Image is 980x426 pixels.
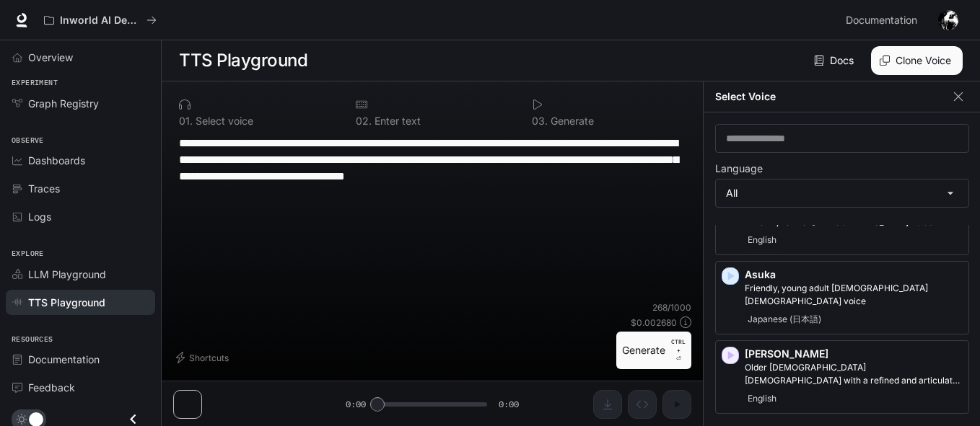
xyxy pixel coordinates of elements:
p: Inworld AI Demos [60,14,141,27]
span: TTS Playground [28,295,105,310]
span: Graph Registry [28,96,99,111]
span: English [745,390,779,407]
span: Documentation [28,352,100,367]
span: Japanese (日本語) [745,311,824,328]
a: Dashboards [6,148,155,173]
h1: TTS Playground [179,46,307,75]
p: Asuka [745,267,963,282]
p: ⏎ [671,337,686,363]
button: GenerateCTRL +⏎ [616,332,691,369]
a: Overview [6,45,155,70]
p: Friendly, young adult Japanese female voice [745,282,963,308]
p: 0 2 . [356,116,372,126]
span: English [745,231,779,249]
span: Overview [28,50,73,65]
a: Traces [6,176,155,201]
a: Logs [6,204,155,229]
p: Select voice [193,116,253,126]
a: TTS Playground [6,290,155,315]
p: Older British male with a refined and articulate voice [745,361,963,387]
a: Graph Registry [6,91,155,116]
button: Shortcuts [173,346,235,369]
span: Feedback [28,380,75,395]
p: Language [715,164,763,174]
a: Feedback [6,375,155,400]
p: Generate [548,116,594,126]
button: User avatar [934,6,963,35]
button: Clone Voice [871,46,963,75]
span: Traces [28,181,60,196]
p: Enter text [372,116,421,126]
span: Logs [28,209,51,224]
p: 0 3 . [532,116,548,126]
div: All [716,179,968,207]
p: [PERSON_NAME] [745,347,963,361]
p: CTRL + [671,337,686,355]
a: LLM Playground [6,262,155,287]
p: 0 1 . [179,116,193,126]
a: Documentation [840,6,928,35]
button: All workspaces [38,6,163,35]
span: LLM Playground [28,267,106,282]
span: Documentation [846,12,917,30]
a: Documentation [6,347,155,372]
img: User avatar [938,10,958,30]
a: Docs [811,46,859,75]
span: Dashboards [28,153,85,168]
